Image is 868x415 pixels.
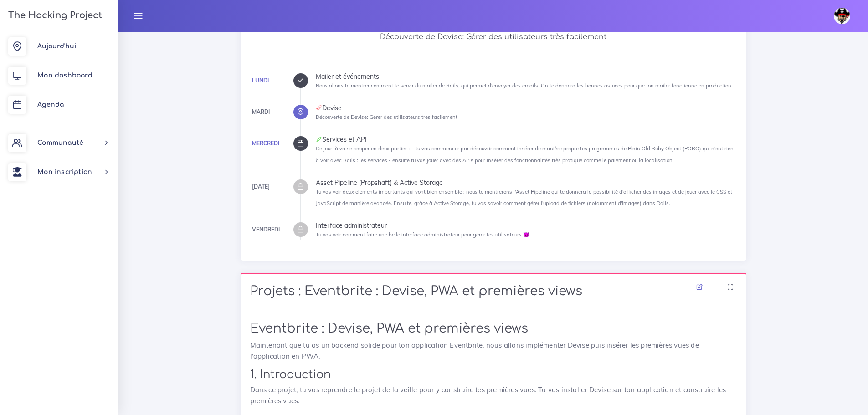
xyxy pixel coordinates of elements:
div: Interface administrateur [316,222,737,229]
small: Ce jour là va se couper en deux parties : - tu vas commencer par découvrir comment insérer de man... [316,145,734,163]
a: Mercredi [252,140,279,147]
div: Services et API [316,136,737,143]
p: Maintenant que tu as un backend solide pour ton application Eventbrite, nous allons implémenter D... [250,340,737,362]
small: Tu vas voir comment faire une belle interface administrateur pour gérer tes utilisateurs 😈 [316,231,529,238]
div: Asset Pipeline (Propshaft) & Active Storage [316,179,737,186]
p: Dans ce projet, tu vas reprendre le projet de la veille pour y construire tes premières vues. Tu ... [250,384,737,406]
span: Mon dashboard [37,72,92,79]
span: Aujourd'hui [37,43,76,50]
img: avatar [834,8,850,24]
h1: Eventbrite : Devise, PWA et premières views [250,321,737,337]
h5: Découverte de Devise: Gérer des utilisateurs très facilement [250,33,737,41]
small: Tu vas voir deux éléments importants qui vont bien ensemble : nous te montrerons l'Asset Pipeline... [316,189,732,206]
a: Lundi [252,77,269,84]
small: Nous allons te montrer comment te servir du mailer de Rails, qui permet d'envoyer des emails. On ... [316,82,733,89]
div: Vendredi [252,225,280,235]
div: Mardi [252,107,270,117]
span: Agenda [37,101,64,108]
h1: Projets : Eventbrite : Devise, PWA et premières views [250,284,737,299]
span: Communauté [37,139,83,146]
span: Mon inscription [37,169,92,175]
div: Devise [316,105,737,111]
h3: The Hacking Project [5,10,102,20]
div: Mailer et événements [316,73,737,80]
div: [DATE] [252,182,270,192]
h2: 1. Introduction [250,368,737,381]
small: Découverte de Devise: Gérer des utilisateurs très facilement [316,114,457,120]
